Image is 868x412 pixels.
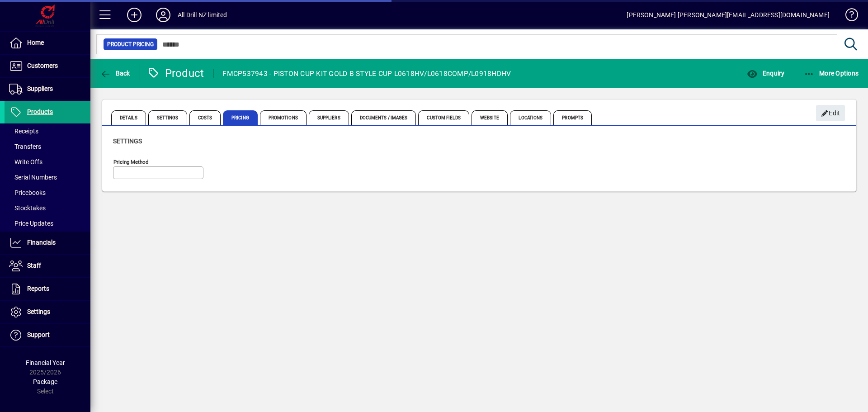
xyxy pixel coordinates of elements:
[98,65,132,81] button: Back
[5,154,90,170] a: Write Offs
[745,65,787,81] button: Enquiry
[821,106,840,121] span: Edit
[27,331,50,338] span: Support
[9,174,57,181] span: Serial Numbers
[27,85,53,92] span: Suppliers
[27,262,41,269] span: Staff
[5,185,90,200] a: Pricebooks
[9,158,42,166] span: Write Offs
[5,170,90,185] a: Serial Numbers
[5,216,90,231] a: Price Updates
[27,62,58,69] span: Customers
[472,110,508,125] span: Website
[9,143,41,150] span: Transfers
[26,359,65,366] span: Financial Year
[5,55,90,77] a: Customers
[27,308,50,315] span: Settings
[5,200,90,216] a: Stocktakes
[148,110,187,125] span: Settings
[5,32,90,54] a: Home
[9,128,38,135] span: Receipts
[27,108,53,115] span: Products
[418,110,469,125] span: Custom Fields
[5,78,90,100] a: Suppliers
[223,110,258,125] span: Pricing
[309,110,349,125] span: Suppliers
[5,232,90,254] a: Financials
[149,7,178,23] button: Profile
[113,137,142,145] span: Settings
[90,65,140,81] app-page-header-button: Back
[120,7,149,23] button: Add
[5,255,90,277] a: Staff
[189,110,221,125] span: Costs
[510,110,551,125] span: Locations
[802,65,861,81] button: More Options
[107,40,154,49] span: Product Pricing
[9,220,53,227] span: Price Updates
[27,239,56,246] span: Financials
[147,66,204,81] div: Product
[27,285,49,292] span: Reports
[816,105,845,121] button: Edit
[9,189,46,196] span: Pricebooks
[5,278,90,300] a: Reports
[111,110,146,125] span: Details
[33,378,57,385] span: Package
[627,8,830,22] div: [PERSON_NAME] [PERSON_NAME][EMAIL_ADDRESS][DOMAIN_NAME]
[747,70,784,77] span: Enquiry
[178,8,227,22] div: All Drill NZ limited
[27,39,44,46] span: Home
[5,123,90,139] a: Receipts
[351,110,416,125] span: Documents / Images
[9,204,46,212] span: Stocktakes
[113,159,149,165] mat-label: Pricing method
[222,66,511,81] div: FMCP537943 - PISTON CUP KIT GOLD B STYLE CUP L0618HV/L0618COMP/L0918HDHV
[5,324,90,346] a: Support
[100,70,130,77] span: Back
[5,139,90,154] a: Transfers
[804,70,859,77] span: More Options
[553,110,592,125] span: Prompts
[260,110,307,125] span: Promotions
[839,2,857,31] a: Knowledge Base
[5,301,90,323] a: Settings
